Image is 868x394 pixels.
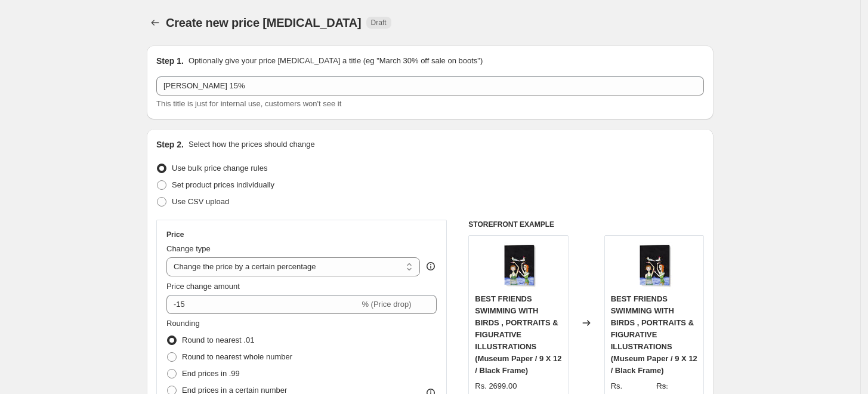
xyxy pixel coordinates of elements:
p: Select how the prices should change [189,138,315,150]
span: Round to nearest .01 [182,335,254,344]
span: % (Price drop) [362,300,411,309]
span: Use bulk price change rules [172,164,267,173]
img: gallerywrap-resized_086a7113-be14-45ec-8f95-a248f12db084_80x.jpg [495,242,542,290]
span: Rounding [166,319,200,328]
p: Optionally give your price [MEDICAL_DATA] a title (eg "March 30% off sale on boots") [189,55,483,67]
span: Round to nearest whole number [182,352,292,361]
span: BEST FRIENDS SWIMMING WITH BIRDS , PORTRAITS & FIGURATIVE ILLUSTRATIONS (Museum Paper / 9 X 12 / ... [611,294,697,375]
span: Set product prices individually [172,180,274,189]
input: 30% off holiday sale [156,76,704,96]
h6: STOREFRONT EXAMPLE [468,220,704,229]
h3: Price [166,230,184,239]
span: Draft [371,18,387,27]
div: help [425,260,437,272]
input: -15 [166,295,359,314]
span: Create new price [MEDICAL_DATA] [166,16,362,29]
span: Use CSV upload [172,197,229,206]
img: gallerywrap-resized_086a7113-be14-45ec-8f95-a248f12db084_80x.jpg [630,242,678,290]
span: BEST FRIENDS SWIMMING WITH BIRDS , PORTRAITS & FIGURATIVE ILLUSTRATIONS (Museum Paper / 9 X 12 / ... [475,294,561,375]
span: Change type [166,244,211,253]
div: Rs. 2699.00 [475,380,517,392]
button: Price change jobs [147,14,163,31]
h2: Step 1. [156,55,184,67]
span: This title is just for internal use, customers won't see it [156,99,341,108]
span: End prices in .99 [182,369,240,378]
h2: Step 2. [156,138,184,150]
span: Price change amount [166,282,240,291]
